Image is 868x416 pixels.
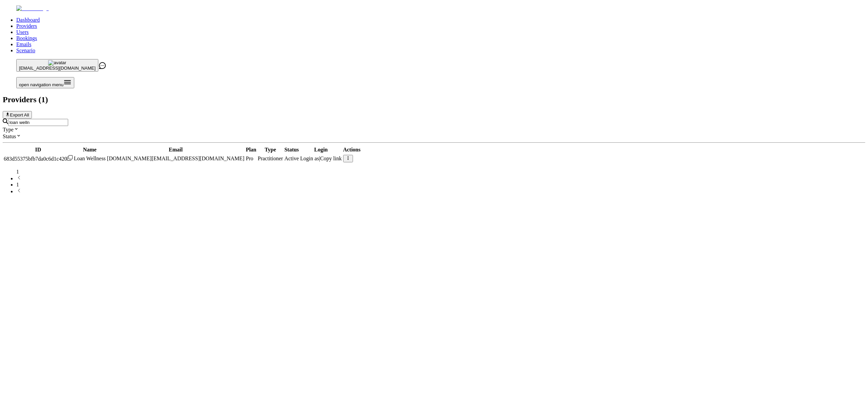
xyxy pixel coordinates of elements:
[245,146,257,153] th: Plan
[300,156,341,162] div: |
[3,169,865,195] nav: pagination navigation
[16,29,28,35] a: Users
[16,23,37,29] a: Providers
[8,119,68,126] input: Search by email or name
[48,60,66,66] img: avatar
[4,155,73,162] div: Click to copy
[300,156,319,161] span: Login as
[3,146,73,153] th: ID
[3,126,865,133] div: Type
[3,95,865,104] h2: Providers ( 1 )
[300,146,342,153] th: Login
[16,175,865,182] li: previous page button
[16,48,35,53] a: Scenario
[284,146,299,153] th: Status
[16,17,40,23] a: Dashboard
[3,133,865,140] div: Status
[107,156,244,161] span: [DOMAIN_NAME][EMAIL_ADDRESS][DOMAIN_NAME]
[16,35,37,41] a: Bookings
[343,146,361,153] th: Actions
[16,77,74,88] button: Open menu
[74,156,106,161] span: Loan Wellness
[320,156,342,161] span: Copy link
[74,146,106,153] th: Name
[258,156,283,161] span: validated
[16,41,31,47] a: Emails
[16,5,49,12] img: Fluum Logo
[257,146,283,153] th: Type
[16,182,865,188] li: pagination item 1 active
[246,156,253,161] span: Pro
[284,156,299,162] div: Active
[19,82,63,87] span: open navigation menu
[19,66,96,71] span: [EMAIL_ADDRESS][DOMAIN_NAME]
[107,146,245,153] th: Email
[3,111,32,119] button: Export All
[16,59,98,72] button: avatar[EMAIL_ADDRESS][DOMAIN_NAME]
[16,188,865,195] li: next page button
[16,169,19,175] span: 1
